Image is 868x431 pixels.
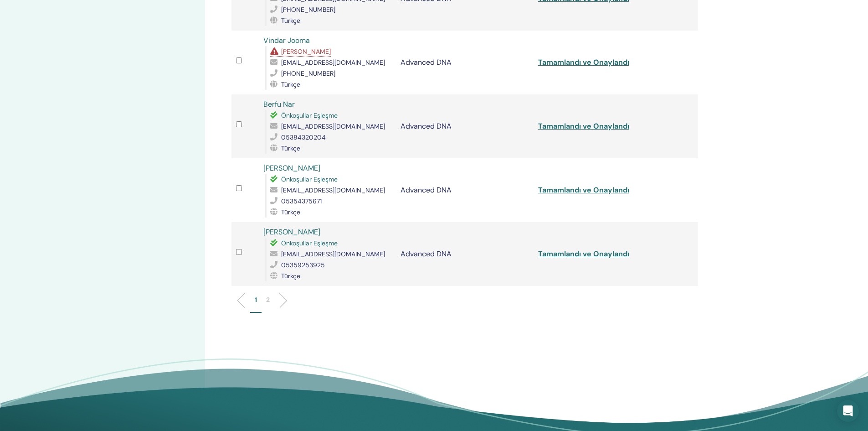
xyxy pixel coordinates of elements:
[281,239,338,247] span: Önkoşullar Eşleşme
[281,47,331,56] span: [PERSON_NAME]
[538,185,629,195] a: Tamamlandı ve Onaylandı
[281,197,322,205] span: 05354375671
[281,272,300,280] span: Türkçe
[538,57,629,67] a: Tamamlandı ve Onaylandı
[538,249,629,259] a: Tamamlandı ve Onaylandı
[281,122,385,130] span: [EMAIL_ADDRESS][DOMAIN_NAME]
[281,208,300,216] span: Türkçe
[281,80,300,88] span: Türkçe
[266,295,270,305] p: 2
[281,16,300,25] span: Türkçe
[396,94,533,158] td: Advanced DNA
[281,261,325,269] span: 05359253925
[263,36,310,45] a: Vindar Jooma
[396,31,533,94] td: Advanced DNA
[538,121,629,131] a: Tamamlandı ve Onaylandı
[281,69,335,78] span: [PHONE_NUMBER]
[281,186,385,194] span: [EMAIL_ADDRESS][DOMAIN_NAME]
[263,163,320,173] a: [PERSON_NAME]
[263,227,320,237] a: [PERSON_NAME]
[255,295,257,305] p: 1
[396,222,533,286] td: Advanced DNA
[281,175,338,183] span: Önkoşullar Eşleşme
[281,250,385,258] span: [EMAIL_ADDRESS][DOMAIN_NAME]
[281,111,338,119] span: Önkoşullar Eşleşme
[281,144,300,152] span: Türkçe
[281,5,335,14] span: [PHONE_NUMBER]
[281,58,385,67] span: [EMAIL_ADDRESS][DOMAIN_NAME]
[281,133,326,141] span: 05384320204
[263,99,295,109] a: Berfu Nar
[837,400,859,422] div: Open Intercom Messenger
[396,158,533,222] td: Advanced DNA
